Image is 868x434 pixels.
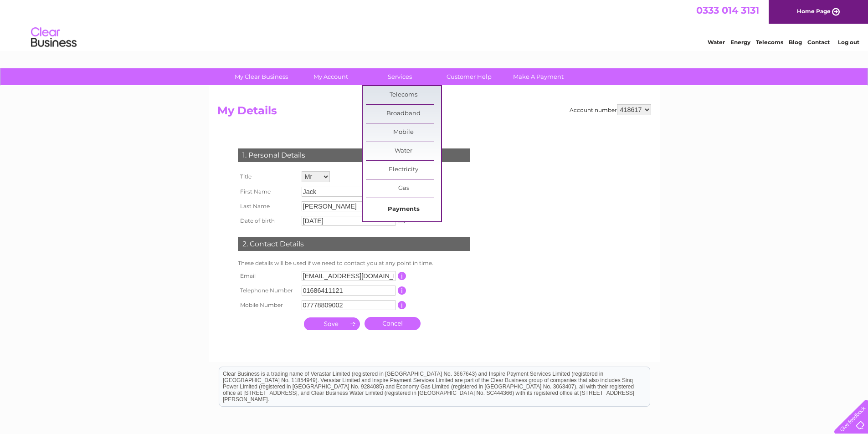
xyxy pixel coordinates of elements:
th: Telephone Number [236,283,299,298]
th: Last Name [236,199,299,214]
a: Customer Help [431,68,507,85]
a: My Account [293,68,368,85]
a: 0333 014 3131 [696,5,759,16]
a: Gas [366,179,441,198]
a: Log out [838,39,859,46]
div: Account number [570,104,651,115]
a: My Clear Business [224,68,299,85]
input: Information [398,286,406,295]
th: Email [236,269,299,283]
th: Mobile Number [236,298,299,312]
input: Information [398,301,406,309]
a: Water [366,142,441,160]
td: These details will be used if we need to contact you at any point in time. [236,258,473,269]
a: Mobile [366,123,441,142]
div: Clear Business is a trading name of Verastar Limited (registered in [GEOGRAPHIC_DATA] No. 3667643... [219,5,650,44]
div: 2. Contact Details [238,237,470,251]
a: Electricity [366,161,441,179]
a: Make A Payment [501,68,576,85]
a: Telecoms [366,86,441,104]
a: Water [708,39,725,46]
th: Date of birth [236,214,299,228]
input: Information [398,272,406,280]
a: Telecoms [756,39,783,46]
a: Contact [807,39,830,46]
img: logo.png [31,24,77,51]
div: 1. Personal Details [238,148,470,162]
h2: My Details [217,104,651,122]
a: Blog [789,39,802,46]
input: Submit [304,317,360,330]
a: Cancel [365,317,421,330]
a: Energy [730,39,750,46]
a: Payments [366,200,441,219]
th: Title [236,169,299,184]
a: Services [362,68,437,85]
a: Broadband [366,105,441,123]
th: First Name [236,184,299,199]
